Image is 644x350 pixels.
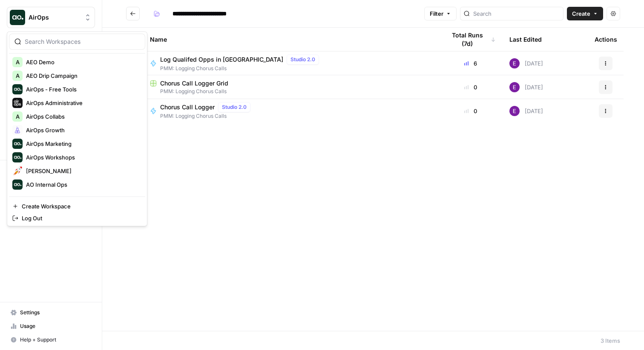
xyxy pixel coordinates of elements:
span: A [16,58,20,66]
div: 0 [446,107,496,115]
div: Workspace: AirOps [7,31,147,226]
div: 3 Items [601,336,620,345]
a: Log Qualifed Opps in [GEOGRAPHIC_DATA]Studio 2.0PMM: Logging Chorus Calls [150,54,432,72]
span: AirOps Collabs [26,112,138,121]
span: AirOps Administrative [26,99,138,107]
img: AirOps Growth Logo [12,125,23,135]
div: 6 [446,59,496,68]
button: Go back [126,7,140,20]
div: [DATE] [509,106,543,116]
span: AEO Drip Campaign [26,71,138,80]
span: AirOps Growth [26,126,138,134]
div: [DATE] [509,82,543,92]
img: AirOps Marketing Logo [12,139,23,149]
img: tb834r7wcu795hwbtepf06oxpmnl [509,82,520,92]
span: AirOps Workshops [26,153,138,162]
span: Usage [20,322,91,330]
span: A [16,71,20,80]
div: Name [150,28,432,51]
span: AO Internal Ops [26,180,138,189]
span: A [16,112,20,121]
button: Workspace: AirOps [7,7,95,28]
span: AirOps - Free Tools [26,85,138,94]
span: [PERSON_NAME] [26,167,138,175]
span: Log Qualifed Opps in [GEOGRAPHIC_DATA] [160,55,283,64]
span: AEO Demo [26,58,138,66]
input: Search Workspaces [25,37,140,46]
a: Log Out [9,212,145,224]
div: Total Runs (7d) [446,28,496,51]
div: [DATE] [509,58,543,68]
span: Chorus Call Logger Grid [160,79,228,88]
span: Chorus Call Logger [160,103,215,111]
span: Create [572,9,590,18]
div: Actions [595,28,617,51]
span: Filter [430,9,443,18]
span: PMM: Logging Chorus Calls [160,65,322,72]
span: AirOps [29,13,80,22]
a: Settings [7,306,95,319]
img: AirOps Workshops Logo [12,152,23,162]
a: Chorus Call Logger GridPMM: Logging Chorus Calls [150,79,432,95]
img: AO Internal Ops Logo [12,179,23,190]
a: Create Workspace [9,200,145,212]
input: Search [473,9,560,18]
img: Alex Testing Logo [12,166,23,176]
button: Create [567,7,603,20]
button: Filter [424,7,457,20]
span: Create Workspace [22,202,138,211]
span: Settings [20,309,91,316]
span: PMM: Logging Chorus Calls [160,112,254,120]
span: Studio 2.0 [290,56,315,63]
img: AirOps - Free Tools Logo [12,84,23,94]
button: Help + Support [7,333,95,347]
span: Help + Support [20,336,91,344]
span: PMM: Logging Chorus Calls [150,88,432,95]
a: Usage [7,319,95,333]
span: Studio 2.0 [222,103,247,111]
img: tb834r7wcu795hwbtepf06oxpmnl [509,106,520,116]
img: tb834r7wcu795hwbtepf06oxpmnl [509,58,520,68]
a: Chorus Call LoggerStudio 2.0PMM: Logging Chorus Calls [150,102,432,120]
span: Log Out [22,214,138,222]
div: Last Edited [509,28,542,51]
img: AirOps Administrative Logo [12,98,23,108]
div: 0 [446,83,496,91]
span: AirOps Marketing [26,139,138,148]
img: AirOps Logo [10,10,25,25]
